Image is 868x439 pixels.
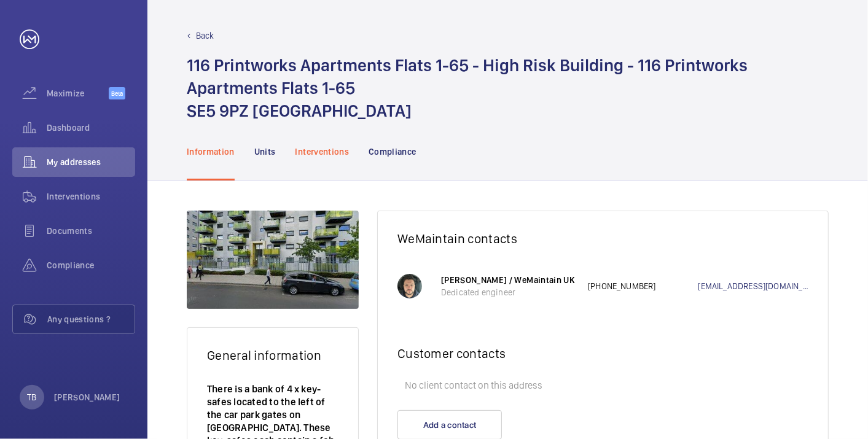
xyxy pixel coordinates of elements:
[397,346,808,361] h2: Customer contacts
[441,274,576,286] p: [PERSON_NAME] / WeMaintain UK
[47,190,135,203] span: Interventions
[187,54,829,122] h1: 116 Printworks Apartments Flats 1-65 - High Risk Building - 116 Printworks Apartments Flats 1-65 ...
[187,146,235,158] p: Information
[196,29,214,42] p: Back
[47,259,135,271] span: Compliance
[47,225,135,237] span: Documents
[588,280,698,292] p: [PHONE_NUMBER]
[397,373,808,398] p: No client contact on this address
[47,313,135,325] span: Any questions ?
[254,146,276,158] p: Units
[207,348,338,363] h2: General information
[109,87,125,99] span: Beta
[441,286,576,298] p: Dedicated engineer
[47,156,135,168] span: My addresses
[27,391,36,403] p: TB
[698,280,808,292] a: [EMAIL_ADDRESS][DOMAIN_NAME]
[369,146,416,158] p: Compliance
[295,146,350,158] p: Interventions
[47,87,109,99] span: Maximize
[54,391,120,403] p: [PERSON_NAME]
[47,122,135,134] span: Dashboard
[397,231,808,246] h2: WeMaintain contacts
